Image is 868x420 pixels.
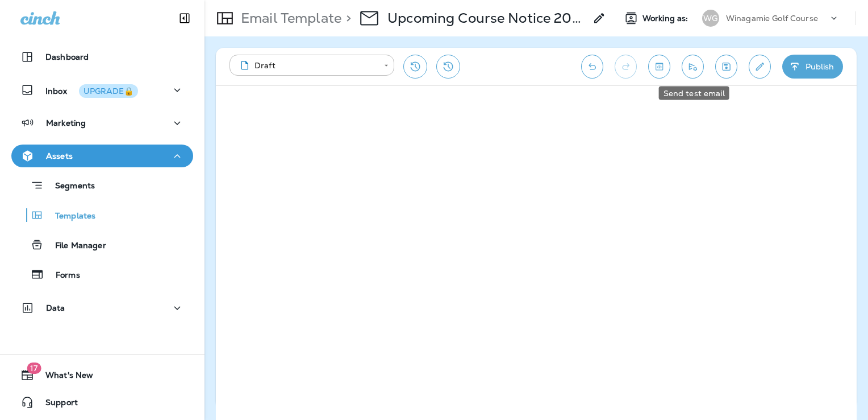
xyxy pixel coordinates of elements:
button: Publish [782,55,843,79]
button: View Changelog [436,55,460,79]
p: Email Template [236,10,341,27]
button: Restore from previous version [403,55,427,79]
div: Draft [237,60,376,71]
p: Marketing [46,118,86,127]
button: Templates [11,203,193,227]
button: Undo [581,55,603,79]
div: Send test email [659,87,729,100]
button: Send test email [682,55,704,79]
button: InboxUPGRADE🔒 [11,79,193,101]
p: File Manager [44,241,106,252]
div: UPGRADE🔒 [84,87,133,95]
p: > [341,10,351,27]
button: Toggle preview [648,55,670,79]
button: UPGRADE🔒 [79,84,138,98]
p: Winagamie Golf Course [726,14,818,23]
button: 17What's New [11,364,193,386]
button: Data [11,297,193,319]
button: Forms [11,262,193,286]
p: Assets [46,151,73,160]
button: Edit details [749,55,771,79]
p: Inbox [45,84,138,96]
div: WG [702,10,719,27]
button: Save [715,55,737,79]
p: Dashboard [45,52,89,61]
span: Support [34,398,78,411]
button: Support [11,391,193,414]
p: Forms [44,270,80,281]
button: Assets [11,145,193,167]
span: 17 [27,363,41,374]
span: Working as: [642,14,691,23]
p: Segments [44,181,95,192]
p: Templates [44,211,95,222]
button: Dashboard [11,46,193,68]
button: Marketing [11,112,193,134]
button: File Manager [11,233,193,257]
p: Upcoming Course Notice 2025 - 9/12 [387,10,586,27]
button: Collapse Sidebar [169,7,201,30]
button: Segments [11,173,193,197]
p: Data [46,303,65,312]
span: What's New [34,370,93,384]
